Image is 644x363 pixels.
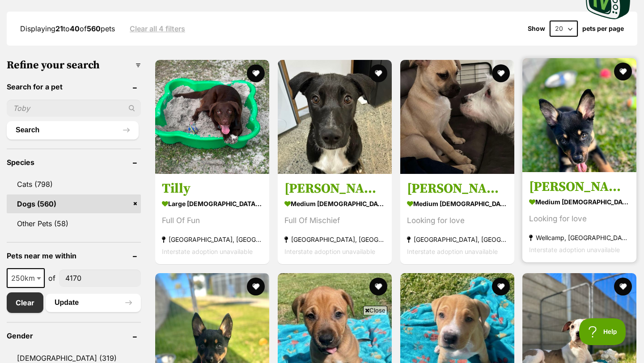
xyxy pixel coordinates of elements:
[369,64,387,82] button: favourite
[159,318,485,359] iframe: Advertisement
[7,214,141,233] a: Other Pets (58)
[55,24,63,33] strong: 21
[579,318,626,345] iframe: Help Scout Beacon - Open
[529,232,630,244] strong: Wellcamp, [GEOGRAPHIC_DATA]
[7,252,141,260] header: Pets near me within
[529,196,630,209] strong: medium [DEMOGRAPHIC_DATA] Dog
[7,83,141,91] header: Search for a pet
[162,234,263,246] strong: [GEOGRAPHIC_DATA], [GEOGRAPHIC_DATA]
[20,24,115,33] span: Displaying to of pets
[284,234,385,246] strong: [GEOGRAPHIC_DATA], [GEOGRAPHIC_DATA]
[407,234,508,246] strong: [GEOGRAPHIC_DATA], [GEOGRAPHIC_DATA]
[162,181,263,198] h3: Tilly
[278,60,392,174] img: Finn - Labrador Retriever Dog
[7,100,141,117] input: Toby
[130,25,185,33] a: Clear all 4 filters
[529,246,620,254] span: Interstate adoption unavailable
[87,24,101,33] strong: 560
[7,59,141,72] h3: Refine your search
[529,213,630,225] div: Looking for love
[407,181,508,198] h3: [PERSON_NAME]
[284,248,375,256] span: Interstate adoption unavailable
[400,60,514,174] img: Russell - Pug Dog
[369,278,387,295] button: favourite
[491,278,509,295] button: favourite
[363,306,387,315] span: Close
[155,174,269,265] a: Tilly large [DEMOGRAPHIC_DATA] Dog Full Of Fun [GEOGRAPHIC_DATA], [GEOGRAPHIC_DATA] Interstate ad...
[247,278,265,295] button: favourite
[614,63,632,80] button: favourite
[407,198,508,211] strong: medium [DEMOGRAPHIC_DATA] Dog
[7,158,141,166] header: Species
[529,179,630,196] h3: [PERSON_NAME]
[162,248,253,256] span: Interstate adoption unavailable
[400,174,514,265] a: [PERSON_NAME] medium [DEMOGRAPHIC_DATA] Dog Looking for love [GEOGRAPHIC_DATA], [GEOGRAPHIC_DATA]...
[284,198,385,211] strong: medium [DEMOGRAPHIC_DATA] Dog
[7,268,45,288] span: 250km
[7,121,139,139] button: Search
[614,278,632,295] button: favourite
[7,175,141,194] a: Cats (798)
[407,248,498,256] span: Interstate adoption unavailable
[284,181,385,198] h3: [PERSON_NAME]
[528,25,545,32] span: Show
[8,272,44,284] span: 250km
[522,58,636,172] img: Chloe - Australian Cattle Dog x Kelpie Dog
[162,215,263,227] div: Full Of Fun
[491,64,509,82] button: favourite
[7,292,43,313] a: Clear
[70,24,80,33] strong: 40
[7,332,141,340] header: Gender
[7,194,141,213] a: Dogs (560)
[155,60,269,174] img: Tilly - Labrador Retriever Dog
[247,64,265,82] button: favourite
[59,270,141,287] input: postcode
[582,25,624,32] label: pets per page
[48,273,55,283] span: of
[522,172,636,263] a: [PERSON_NAME] medium [DEMOGRAPHIC_DATA] Dog Looking for love Wellcamp, [GEOGRAPHIC_DATA] Intersta...
[46,294,141,312] button: Update
[407,215,508,227] div: Looking for love
[278,174,392,265] a: [PERSON_NAME] medium [DEMOGRAPHIC_DATA] Dog Full Of Mischief [GEOGRAPHIC_DATA], [GEOGRAPHIC_DATA]...
[284,215,385,227] div: Full Of Mischief
[162,198,263,211] strong: large [DEMOGRAPHIC_DATA] Dog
